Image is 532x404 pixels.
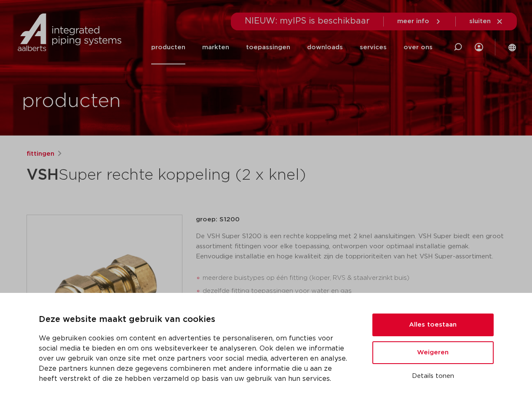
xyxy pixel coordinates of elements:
img: Product Image for VSH Super rechte koppeling (2 x knel) [27,215,182,370]
nav: Menu [151,30,433,64]
a: markten [202,30,229,64]
div: my IPS [475,30,483,64]
p: groep: S1200 [196,215,506,225]
li: meerdere buistypes op één fitting (koper, RVS & staalverzinkt buis) [203,271,506,285]
span: NIEUW: myIPS is beschikbaar [245,17,370,25]
a: services [360,30,387,64]
button: Details tonen [372,369,494,383]
a: over ons [404,30,433,64]
li: dezelfde fitting toepassingen voor water en gas [203,284,506,298]
p: We gebruiken cookies om content en advertenties te personaliseren, om functies voor social media ... [39,333,352,384]
button: Weigeren [372,341,494,364]
strong: VSH [27,167,59,183]
p: Deze website maakt gebruik van cookies [39,313,352,327]
a: sluiten [469,18,503,25]
a: toepassingen [246,30,290,64]
a: meer info [397,18,442,25]
span: sluiten [469,18,491,24]
a: producten [151,30,185,64]
h1: Super rechte koppeling (2 x knel) [27,162,343,188]
h1: producten [22,88,121,115]
a: downloads [307,30,343,64]
button: Alles toestaan [372,314,494,336]
a: fittingen [27,149,54,159]
p: De VSH Super S1200 is een rechte koppeling met 2 knel aansluitingen. VSH Super biedt een groot as... [196,231,506,262]
span: meer info [397,18,429,24]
